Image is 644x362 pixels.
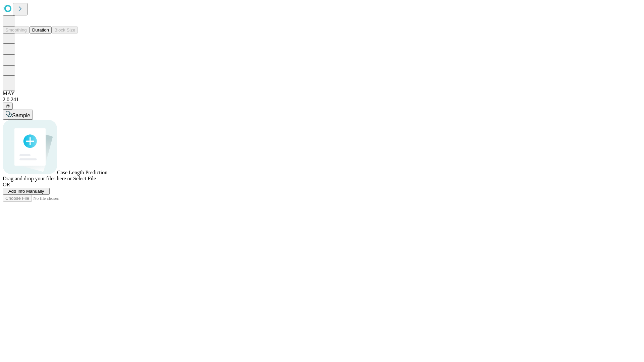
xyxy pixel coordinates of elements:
[3,26,30,34] button: Smoothing
[3,182,10,187] span: OR
[3,110,33,120] button: Sample
[3,103,13,110] button: @
[3,90,641,97] div: MAY
[3,188,50,195] button: Add Info Manually
[8,189,44,194] span: Add Info Manually
[3,97,641,103] div: 2.0.241
[30,26,52,34] button: Duration
[57,170,107,175] span: Case Length Prediction
[3,176,72,181] span: Drag and drop your files here or
[52,26,78,34] button: Block Size
[12,113,30,118] span: Sample
[5,104,10,109] span: @
[73,176,96,181] span: Select File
